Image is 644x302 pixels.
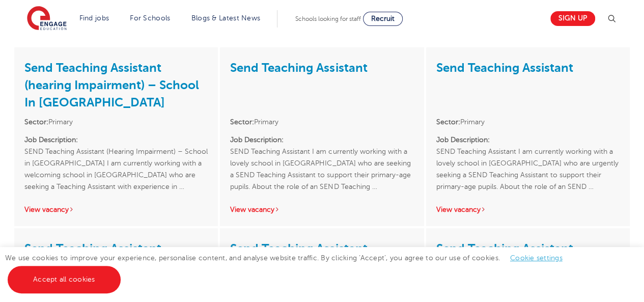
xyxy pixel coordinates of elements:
[436,116,620,128] li: Primary
[230,116,413,128] li: Primary
[5,254,573,283] span: We use cookies to improve your experience, personalise content, and analyse website traffic. By c...
[230,61,367,75] a: Send Teaching Assistant
[24,206,74,213] a: View vacancy
[436,241,573,256] a: Send Teaching Assistant
[24,134,208,193] p: SEND Teaching Assistant (Hearing Impairment) – School in [GEOGRAPHIC_DATA] I am currently working...
[230,118,254,126] strong: Sector:
[24,136,78,144] strong: Job Description:
[24,61,199,109] a: Send Teaching Assistant (hearing Impairment) – School In [GEOGRAPHIC_DATA]
[24,116,208,128] li: Primary
[191,14,261,22] a: Blogs & Latest News
[436,134,620,193] p: SEND Teaching Assistant I am currently working with a lovely school in [GEOGRAPHIC_DATA] who are ...
[436,61,573,75] a: Send Teaching Assistant
[130,14,170,22] a: For Schools
[436,136,490,144] strong: Job Description:
[295,15,361,22] span: Schools looking for staff
[27,6,67,32] img: Engage Education
[230,206,280,213] a: View vacancy
[371,15,395,22] span: Recruit
[230,241,367,256] a: Send Teaching Assistant
[79,14,109,22] a: Find jobs
[363,12,403,26] a: Recruit
[24,118,48,126] strong: Sector:
[8,266,121,293] a: Accept all cookies
[24,241,161,256] a: Send Teaching Assistant
[230,136,284,144] strong: Job Description:
[436,118,460,126] strong: Sector:
[550,11,595,26] a: Sign up
[510,254,563,262] a: Cookie settings
[230,134,413,193] p: SEND Teaching Assistant I am currently working with a lovely school in [GEOGRAPHIC_DATA] who are ...
[436,206,486,213] a: View vacancy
